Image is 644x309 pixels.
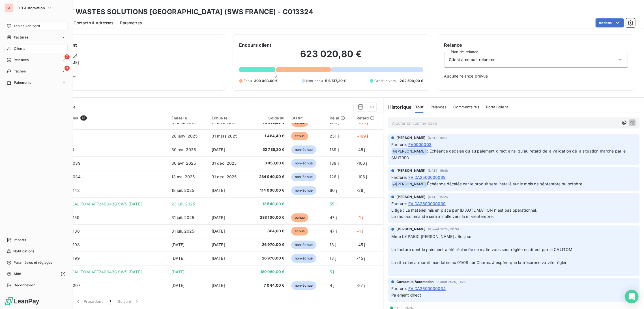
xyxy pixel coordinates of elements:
span: Notifications [13,249,34,254]
h3: SUSTY WASTES SOLUTIONS [GEOGRAPHIC_DATA] (SWS FRANCE) - C013324 [50,7,313,17]
span: +1 j [356,229,363,233]
span: 31 mars 2025 [212,134,238,138]
span: -106 j [356,174,367,179]
span: Non-échu [306,78,323,83]
span: 0 [274,74,277,78]
span: [DATE] [212,215,225,220]
span: -106 j [356,161,367,166]
span: : Échéance décalée du au paiement direct ainsi qu'au retard de la validation de la situation marc... [391,149,627,160]
span: 7 [65,54,70,59]
span: 31 déc. 2025 [212,161,237,166]
div: Émise le [171,116,205,120]
span: 309 003,60 € [254,78,278,83]
span: -12 540,00 € [251,201,284,207]
button: 1 [106,295,114,307]
span: 30 avr. 2025 [171,147,196,152]
span: non-échue [291,145,316,154]
img: Logo LeanPay [5,297,40,306]
span: Crédit divers [374,78,396,83]
span: non-échue [291,281,316,290]
span: échue [291,227,308,235]
span: Virement VIRT CALITOM AFF2400438 SWS [DATE] [43,269,141,274]
span: -29 j [356,188,365,193]
span: [DATE] [171,283,184,288]
span: Échéance décalée car le produit sera installé sur le mois de séptembre ou octobre. [427,181,583,186]
span: Relances [14,57,29,63]
span: 139 j [330,147,339,152]
span: 13 [80,115,87,121]
span: 114 000,00 € [251,188,284,193]
span: @ [PERSON_NAME] [392,181,427,188]
span: FV0000003 [408,141,432,147]
span: Déconnexion [14,283,35,288]
span: 47 j [330,229,337,233]
span: -45 j [356,147,365,152]
span: non-échue [291,159,316,168]
span: Mme LE PABIC [PERSON_NAME] : Bonjour, [391,234,473,239]
span: [PERSON_NAME] [396,227,426,232]
span: 13 j [330,242,336,247]
span: -45 j [356,242,365,247]
button: Suivant [114,295,143,307]
div: Statut [291,116,323,120]
h6: Historique [383,104,412,110]
span: Facture : [391,141,407,147]
span: 126 j [330,174,339,179]
span: La situation apparait mandatée au 01/08 sur Chorus. J'espère que la trésorerie va vite régler [391,260,566,265]
span: FVIDA2500000039 [408,201,446,207]
span: [DATE] [212,229,225,233]
span: échue [291,132,308,140]
span: 28 janv. 2025 [171,134,198,138]
span: [DATE] [171,269,184,274]
span: 18 août 2025, 11:25 [436,280,466,284]
span: 259 j [330,120,339,125]
span: 23 juil. 2025 [171,201,195,206]
span: [DATE] [212,242,225,247]
span: Paiement direct [391,293,421,297]
span: +169 j [356,134,368,138]
span: Propriétés Client [46,75,218,83]
span: [DATE] 16:18 [428,136,447,140]
span: +213 j [356,120,368,125]
div: Délai [330,116,350,120]
div: Open Intercom Messenger [625,290,638,303]
span: Client à ne pas relancer [449,57,495,63]
span: Portail client [486,105,508,109]
span: Facture : [391,286,407,291]
span: 4 j [330,283,334,288]
span: Factures [14,35,28,40]
span: 3 [65,66,70,71]
span: [DATE] [212,188,225,193]
span: FVIDA2500000039 [408,174,446,180]
span: [DATE] 15:25 [428,195,448,199]
span: [PERSON_NAME] [396,135,426,140]
span: 516 517,20 € [325,78,346,83]
span: Facture : [391,201,407,207]
span: [DATE] 15:48 [428,169,448,172]
h2: 623 020,80 € [239,48,423,65]
span: Facture : [391,174,407,180]
span: 231 j [330,134,339,138]
span: 13 mai 2025 [171,174,195,179]
span: Relances [430,105,446,109]
span: 13 j [330,256,336,261]
span: 47 j [330,215,337,220]
span: Contact Id Automation [396,279,433,284]
span: -189 960,00 € [251,269,284,275]
span: 31 juil. 2025 [171,229,194,233]
span: Aucune relance prévue [444,73,628,79]
span: 1 484,40 € [251,133,284,139]
span: [DATE] [212,283,225,288]
span: Paramètres et réglages [14,260,52,265]
span: 1 [110,299,111,304]
span: 31 déc. 2024 [171,120,197,125]
span: non-échue [291,254,316,263]
span: Tout [415,105,424,109]
span: Virement VIRT CALITOM AFF2400438 SWS [DATE] [43,201,141,206]
h6: Relance [444,42,628,48]
div: Solde dû [251,116,284,120]
span: 55 j [330,201,336,206]
span: Aide [14,271,21,276]
span: échue [291,213,308,222]
span: 233 100,00 € [251,215,284,220]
